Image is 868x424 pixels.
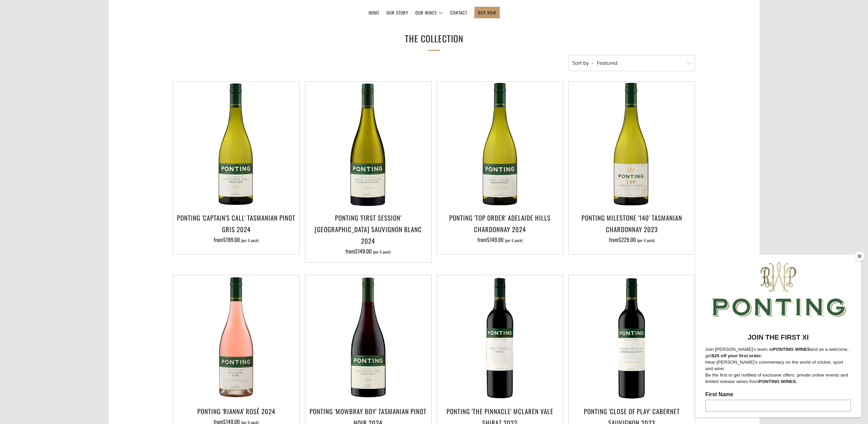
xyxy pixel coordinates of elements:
[53,79,114,86] strong: JOIN THE FIRST XI
[415,7,443,18] a: Our Wines
[478,7,496,18] a: BUY NOW
[618,236,636,244] span: $229.00
[387,7,408,18] a: Our Story
[10,243,152,272] span: We will send you a confirmation email to subscribe. I agree to sign up to the Ponting Wines newsl...
[569,212,695,246] a: Ponting Milestone '140' Tasmanian Chardonnay 2023 from$229.00 (per 6 pack)
[373,250,391,254] span: (per 6 pack)
[10,137,156,145] label: First Name
[332,31,536,47] h1: The Collection
[10,165,156,174] label: Last Name
[450,7,467,18] a: Contact
[440,212,560,235] h3: Ponting 'Top Order' Adelaide Hills Chardonnay 2024
[10,194,156,202] label: Email
[305,212,431,254] a: Ponting 'First Session' [GEOGRAPHIC_DATA] Sauvignon Blanc 2024 from$149.00 (per 6 pack)
[637,239,655,242] span: (per 6 pack)
[10,92,156,104] p: Join [PERSON_NAME]'s team at and as a welcome, get
[78,92,115,97] strong: PONTING WINES
[346,247,391,255] span: from
[173,212,299,246] a: Ponting 'Captain's Call' Tasmanian Pinot Gris 2024 from$199.00 (per 6 pack)
[355,247,372,255] span: $149.00
[241,239,259,242] span: (per 6 pack)
[505,239,522,242] span: (per 6 pack)
[369,7,379,18] a: Home
[10,222,156,235] input: Subscribe
[63,124,102,129] strong: PONTING WINES.
[609,236,655,244] span: from
[572,212,691,235] h3: Ponting Milestone '140' Tasmanian Chardonnay 2023
[437,212,563,246] a: Ponting 'Top Order' Adelaide Hills Chardonnay 2024 from$149.00 (per 6 pack)
[177,405,296,417] h3: Ponting 'Rianna' Rosé 2024
[214,236,259,244] span: from
[477,236,522,244] span: from
[10,104,156,117] p: Hear [PERSON_NAME]'s commentary on the world of cricket, sport and wine.
[487,236,504,244] span: $149.00
[177,212,296,235] h3: Ponting 'Captain's Call' Tasmanian Pinot Gris 2024
[10,117,156,130] p: Be the first to get notified of exclusive offers, private online events and limited release wines...
[854,251,865,261] button: Close
[309,212,428,247] h3: Ponting 'First Session' [GEOGRAPHIC_DATA] Sauvignon Blanc 2024
[223,236,240,244] span: $199.00
[17,99,67,104] strong: $25 off your first order.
